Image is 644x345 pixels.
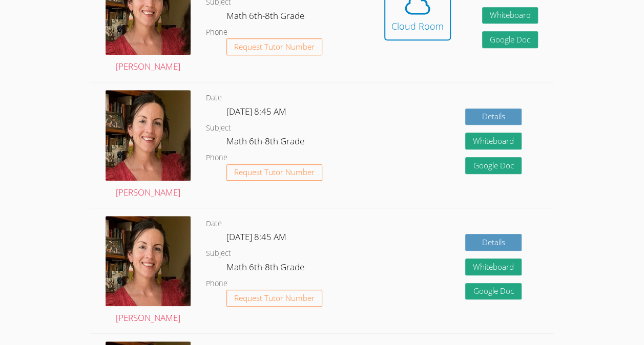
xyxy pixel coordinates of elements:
[234,43,315,51] span: Request Tutor Number
[465,157,522,174] a: Google Doc
[482,7,538,24] button: Whiteboard
[206,122,231,135] dt: Subject
[234,168,315,176] span: Request Tutor Number
[206,247,231,260] dt: Subject
[206,277,227,290] dt: Phone
[106,216,191,307] img: IMG_4957.jpeg
[391,19,444,33] div: Cloud Room
[465,133,522,149] button: Whiteboard
[226,9,306,26] dd: Math 6th-8th Grade
[226,290,322,307] button: Request Tutor Number
[234,294,315,302] span: Request Tutor Number
[465,109,522,125] a: Details
[206,218,222,230] dt: Date
[106,90,191,181] img: IMG_4957.jpeg
[106,216,191,326] a: [PERSON_NAME]
[226,260,306,277] dd: Math 6th-8th Grade
[465,258,522,275] button: Whiteboard
[106,90,191,200] a: [PERSON_NAME]
[226,164,322,181] button: Request Tutor Number
[226,105,286,117] span: [DATE] 8:45 AM
[206,26,227,39] dt: Phone
[226,134,306,152] dd: Math 6th-8th Grade
[465,234,522,251] a: Details
[465,283,522,300] a: Google Doc
[226,38,322,55] button: Request Tutor Number
[206,152,227,164] dt: Phone
[226,231,286,243] span: [DATE] 8:45 AM
[482,31,538,48] a: Google Doc
[206,92,222,104] dt: Date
